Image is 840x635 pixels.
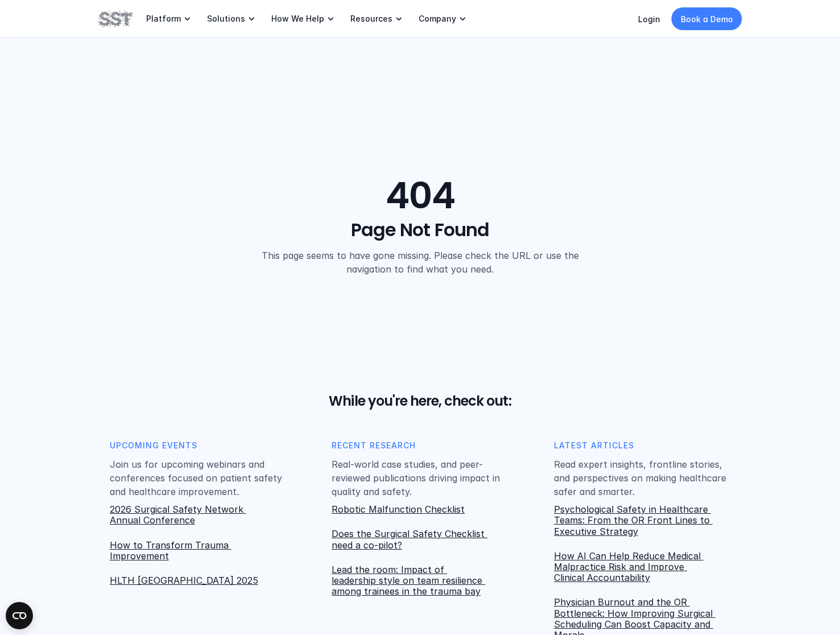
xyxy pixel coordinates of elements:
[98,9,133,28] img: SST logo
[419,14,456,24] p: Company
[332,528,487,550] a: Does the Surgical Safety Checklist need a co-pilot?
[110,457,287,498] p: Join us for upcoming webinars and conferences focused on patient safety and healthcare improvement.
[554,504,713,537] a: Psychological Safety in Healthcare Teams: From the OR Front Lines to Executive Strategy
[6,602,33,629] button: Open CMP widget
[554,457,731,498] p: Read expert insights, frontline stories, and perspectives on making healthcare safer and smarter.
[98,391,742,411] h5: While you're here, check out:
[672,7,742,30] a: Book a Demo
[554,439,634,452] p: Latest articles
[110,575,258,586] a: HLTH [GEOGRAPHIC_DATA] 2025
[332,504,465,515] a: Robotic Malfunction Checklist
[110,439,197,452] p: upcoming Events
[271,14,324,24] p: How We Help
[638,14,660,24] a: Login
[332,564,485,597] a: Lead the room: Impact of leadership style on team resilience among trainees in the trauma bay
[386,176,455,216] h1: 404
[146,14,181,24] p: Platform
[350,14,392,24] p: Resources
[259,249,581,276] p: This page seems to have gone missing. Please check the URL or use the navigation to find what you...
[681,13,733,25] p: Book a Demo
[554,550,704,583] a: How AI Can Help Reduce Medical Malpractice Risk and Improve Clinical Accountability
[110,539,231,562] a: How to Transform Trauma Improvement
[207,14,245,24] p: Solutions
[332,439,416,452] p: Recent Research
[110,504,246,526] a: 2026 Surgical Safety Network Annual Conference
[351,218,489,242] h4: Page Not Found
[332,457,508,498] p: Real-world case studies, and peer-reviewed publications driving impact in quality and safety.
